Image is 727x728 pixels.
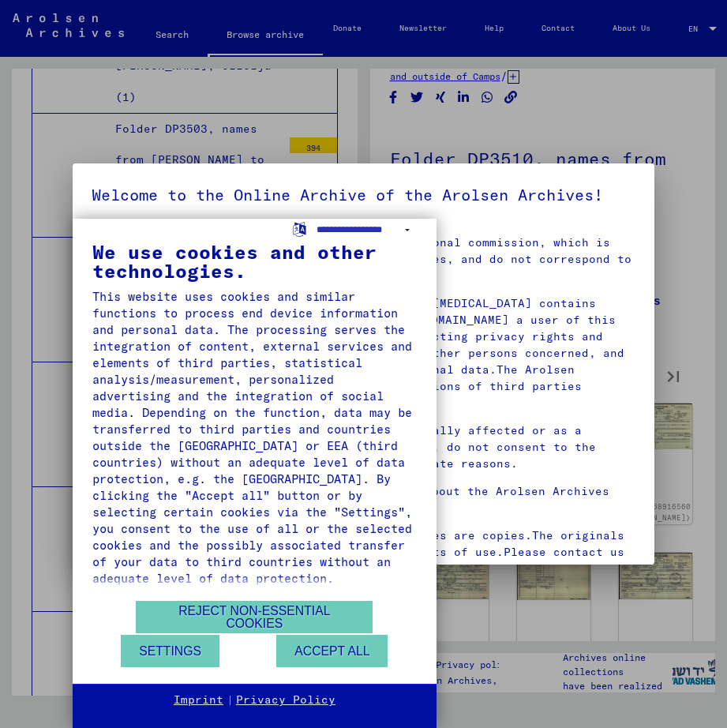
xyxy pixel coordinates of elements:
[92,288,417,587] div: This website uses cookies and similar functions to process end device information and personal da...
[121,635,219,667] button: Settings
[236,692,335,708] a: Privacy Policy
[92,242,417,280] div: We use cookies and other technologies.
[136,601,373,633] button: Reject non-essential cookies
[276,635,388,667] button: Accept all
[174,692,223,708] a: Imprint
